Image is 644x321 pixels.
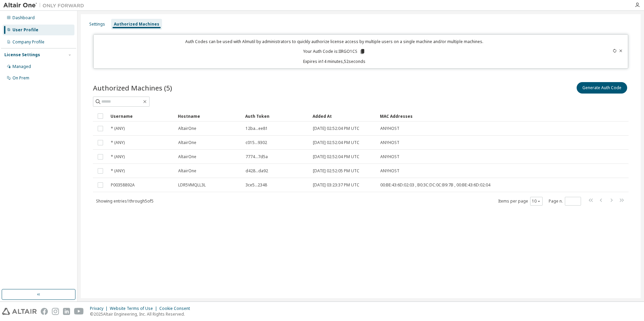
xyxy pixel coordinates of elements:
span: * (ANY) [111,126,125,131]
span: ANYHOST [380,154,399,159]
span: Authorized Machines (5) [93,83,172,93]
div: Auth Token [245,111,307,121]
span: [DATE] 02:52:05 PM UTC [313,168,359,174]
div: Website Terms of Use [110,306,159,311]
span: ANYHOST [380,168,399,174]
div: Hostname [178,111,240,121]
span: * (ANY) [111,154,125,159]
img: facebook.svg [41,308,48,315]
div: Cookie Consent [159,306,194,311]
div: Username [110,111,172,121]
button: 10 [532,199,541,204]
div: User Profile [12,27,38,33]
span: AltairOne [178,140,196,145]
div: Privacy [90,306,110,311]
p: Expires in 14 minutes, 52 seconds [98,59,572,64]
span: 00:BE:43:6D:02:03 , B0:3C:DC:0C:B9:7B , 00:BE:43:6D:02:04 [380,182,490,188]
span: [DATE] 02:52:04 PM UTC [313,140,359,145]
p: Your Auth Code is: IIRGO1CS [303,48,365,55]
span: P00358892A [111,182,135,188]
span: AltairOne [178,168,196,174]
p: Auth Codes can be used with Almutil by administrators to quickly authorize license access by mult... [98,39,572,44]
span: Page n. [549,197,581,206]
img: Altair One [3,2,88,9]
span: [DATE] 02:52:04 PM UTC [313,126,359,131]
div: Settings [89,22,105,27]
span: Showing entries 1 through 5 of 5 [96,198,154,204]
img: altair_logo.svg [2,308,37,315]
div: MAC Addresses [380,111,558,121]
span: 12ba...ee81 [246,126,268,131]
span: d428...da92 [246,168,268,174]
span: * (ANY) [111,168,125,174]
span: ANYHOST [380,140,399,145]
p: © 2025 Altair Engineering, Inc. All Rights Reserved. [90,311,194,317]
div: Managed [12,64,31,69]
img: linkedin.svg [63,308,70,315]
span: [DATE] 02:52:04 PM UTC [313,154,359,159]
img: instagram.svg [52,308,59,315]
div: Company Profile [12,39,44,45]
span: [DATE] 03:23:37 PM UTC [313,182,359,188]
span: ANYHOST [380,126,399,131]
span: AltairOne [178,154,196,159]
div: Authorized Machines [114,22,159,27]
span: 3ce5...2348 [246,182,267,188]
span: c015...9302 [246,140,267,145]
img: youtube.svg [74,308,84,315]
span: Items per page [498,197,543,206]
span: LDR5VMQLL3L [178,182,206,188]
button: Generate Auth Code [577,82,627,94]
span: * (ANY) [111,140,125,145]
div: On Prem [12,75,29,81]
span: AltairOne [178,126,196,131]
span: 7774...7d5a [246,154,268,159]
div: Added At [313,111,375,121]
div: License Settings [4,52,40,58]
div: Dashboard [12,15,35,21]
